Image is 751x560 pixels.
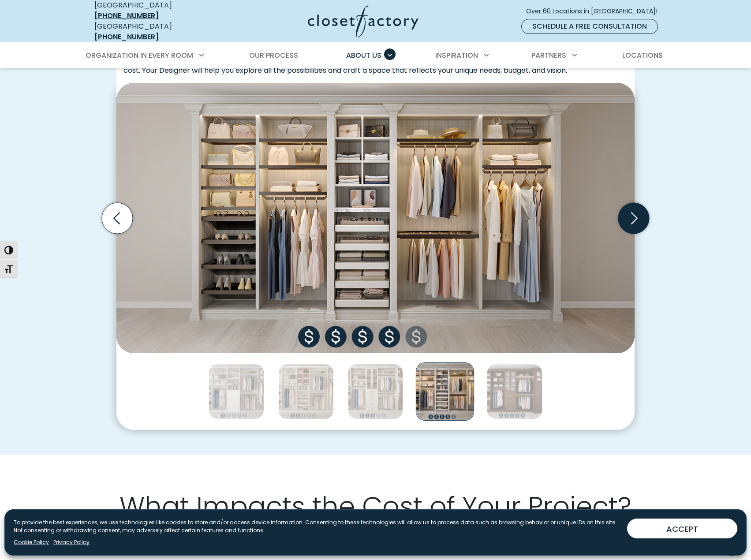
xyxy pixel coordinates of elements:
a: Schedule a Free Consultation [521,19,658,34]
a: Over 60 Locations in [GEOGRAPHIC_DATA]! [526,4,665,19]
span: Partners [531,50,566,60]
span: Inspiration [435,50,478,60]
div: [GEOGRAPHIC_DATA] [94,21,222,42]
img: Budget options at Closet Factory Tier 3 [348,364,404,419]
span: Our Process [249,50,298,60]
span: About Us [346,50,381,60]
img: Budget options at Closet Factory Tier 4 [416,362,474,421]
a: [PHONE_NUMBER] [94,11,159,21]
img: Budget options at Closet Factory Tier 2 [278,364,334,419]
button: ACCEPT [627,519,737,538]
p: To provide the best experiences, we use technologies like cookies to store and/or access device i... [14,519,620,534]
img: Budget options at Closet Factory Tier 1 [209,364,264,419]
img: Budget options at Closet Factory Tier 5 [487,364,542,419]
a: Cookie Policy [14,538,49,546]
span: Organization in Every Room [86,50,193,60]
span: Over 60 Locations in [GEOGRAPHIC_DATA]! [526,7,665,16]
img: Budget options at Closet Factory Tier 4 [116,83,635,353]
span: What Impacts the Cost of Your Project? [120,488,631,525]
button: Next slide [615,199,653,237]
a: Privacy Policy [53,538,90,546]
a: [PHONE_NUMBER] [94,32,159,42]
nav: Primary Menu [79,43,672,68]
span: Locations [622,50,663,60]
button: Previous slide [98,199,136,237]
img: Closet Factory Logo [308,5,418,37]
